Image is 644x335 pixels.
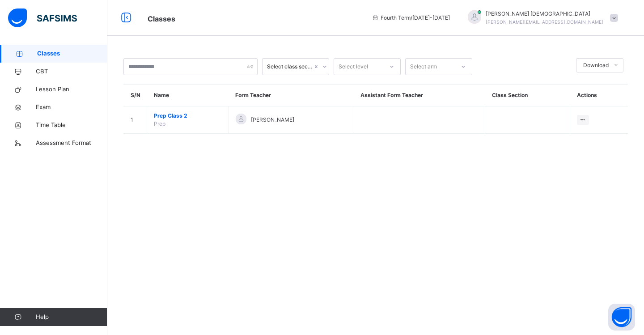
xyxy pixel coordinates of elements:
[8,8,77,27] img: safsims
[36,313,107,322] span: Help
[36,85,107,94] span: Lesson Plan
[410,58,437,75] div: Select arm
[486,19,603,25] span: [PERSON_NAME][EMAIL_ADDRESS][DOMAIN_NAME]
[154,112,222,120] span: Prep Class 2
[229,85,354,106] th: Form Teacher
[354,85,485,106] th: Assistant Form Teacher
[36,103,107,112] span: Exam
[372,14,450,22] span: session/term information
[339,58,368,75] div: Select level
[583,61,609,69] span: Download
[485,85,570,106] th: Class Section
[148,14,175,23] span: Classes
[124,106,147,134] td: 1
[124,85,147,106] th: S/N
[251,116,294,124] span: [PERSON_NAME]
[267,63,313,71] div: Select class section
[608,304,635,331] button: Open asap
[37,49,107,58] span: Classes
[147,85,229,106] th: Name
[486,10,603,18] span: [PERSON_NAME] [DEMOGRAPHIC_DATA]
[570,85,628,106] th: Actions
[36,139,107,148] span: Assessment Format
[36,121,107,130] span: Time Table
[36,67,107,76] span: CBT
[459,10,623,26] div: Muallimah ShahidaNabi
[154,120,165,127] span: Prep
